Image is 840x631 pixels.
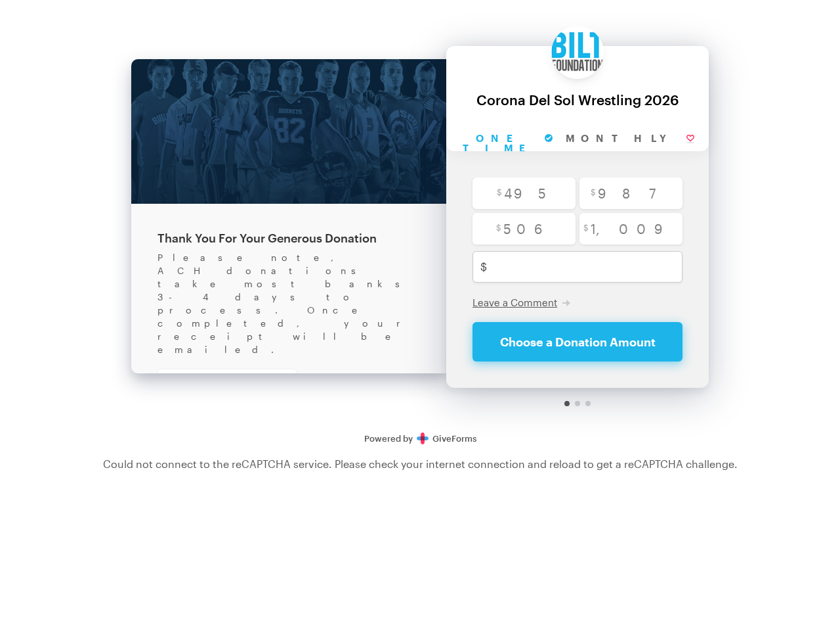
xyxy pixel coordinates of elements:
[157,369,297,394] a: Share this Fundraiser
[472,296,570,309] button: Leave a Comment
[472,322,682,362] button: Choose a Donation Amount
[103,457,738,470] div: Could not connect to the reCAPTCHA service. Please check your internet connection and reload to g...
[157,251,420,356] div: Please note, ACH donations take most banks 3-4 days to process. Once completed, your receipt will...
[157,230,420,246] div: Thank You For Your Generous Donation
[364,433,476,444] a: Secure DonationsPowered byGiveForms
[472,296,557,308] span: Leave a Comment
[131,59,446,204] img: Multi-Sport.jpg
[459,92,696,107] div: Corona Del Sol Wrestling 2026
